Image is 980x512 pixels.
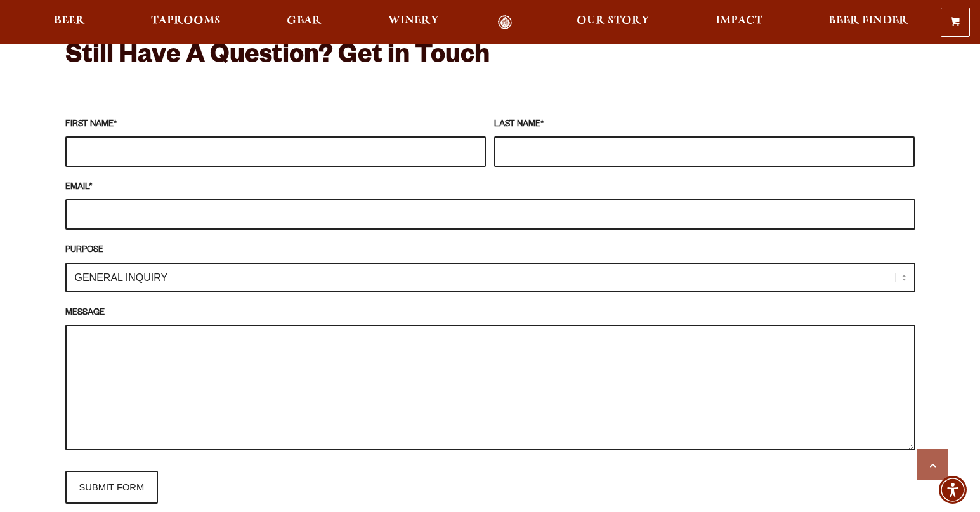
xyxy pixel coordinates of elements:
[715,16,762,26] span: Impact
[707,15,771,30] a: Impact
[939,476,967,504] div: Accessibility Menu
[540,121,544,129] abbr: required
[114,121,117,129] abbr: required
[89,183,92,192] abbr: required
[65,306,915,320] label: MESSAGE
[151,16,221,26] span: Taprooms
[568,15,658,30] a: Our Story
[143,15,229,30] a: Taprooms
[46,15,93,30] a: Beer
[577,16,650,26] span: Our Story
[287,16,322,26] span: Gear
[65,471,159,504] input: SUBMIT FORM
[388,16,439,26] span: Winery
[65,244,915,258] label: PURPOSE
[494,118,915,132] label: LAST NAME
[65,181,915,195] label: EMAIL
[65,118,486,132] label: FIRST NAME
[481,15,529,30] a: Odell Home
[65,43,915,73] h2: Still Have A Question? Get in Touch
[54,16,85,26] span: Beer
[917,449,948,480] a: Scroll to top
[820,15,917,30] a: Beer Finder
[380,15,447,30] a: Winery
[278,15,330,30] a: Gear
[828,16,908,26] span: Beer Finder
